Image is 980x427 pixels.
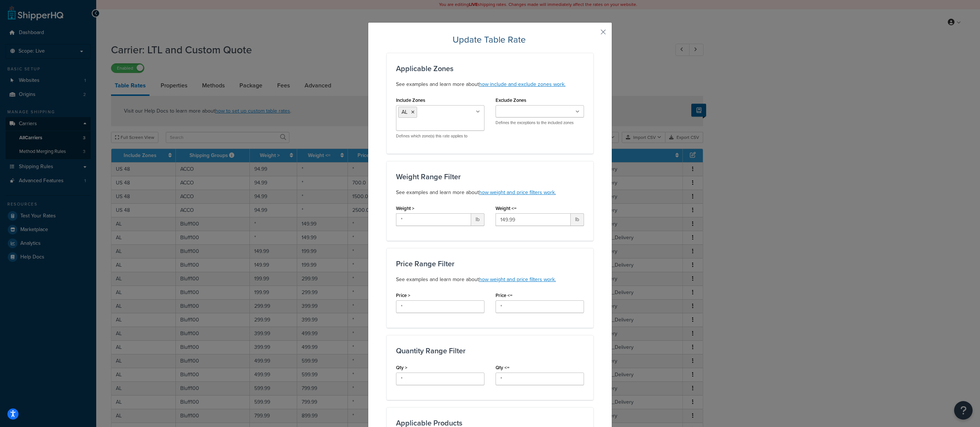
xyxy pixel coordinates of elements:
span: AL [402,108,407,116]
p: Defines which zone(s) this rate applies to [396,133,484,139]
label: Include Zones [396,97,425,103]
p: See examples and learn more about [396,80,584,89]
label: Qty > [396,365,407,370]
h3: Price Range Filter [396,260,584,268]
label: Exclude Zones [496,97,526,103]
p: Defines the exceptions to the included zones [496,120,584,126]
label: Weight > [396,206,415,211]
label: Weight <= [496,206,517,211]
p: See examples and learn more about [396,188,584,197]
span: lb [471,213,484,226]
a: how include and exclude zones work. [479,80,565,88]
a: how weight and price filters work. [479,189,556,196]
p: See examples and learn more about [396,275,584,284]
h3: Quantity Range Filter [396,347,584,355]
h3: Applicable Products [396,419,584,427]
label: Price > [396,293,410,298]
h2: Update Table Rate [387,34,593,46]
h3: Applicable Zones [396,64,584,73]
a: how weight and price filters work. [479,276,556,283]
span: lb [571,213,584,226]
h3: Weight Range Filter [396,173,584,181]
label: Price <= [496,293,513,298]
label: Qty <= [496,365,510,370]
